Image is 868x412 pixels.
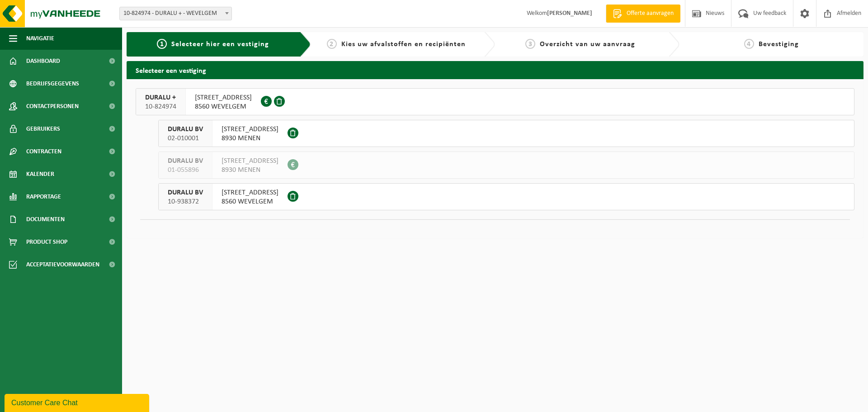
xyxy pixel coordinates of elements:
[624,9,676,18] span: Offerte aanvragen
[120,7,231,20] span: 10-824974 - DURALU + - WEVELGEM
[127,61,863,79] h2: Selecteer een vestiging
[168,134,203,143] span: 02-010001
[222,188,278,197] span: [STREET_ADDRESS]
[525,39,535,49] span: 3
[171,41,269,48] span: Selecteer hier een vestiging
[158,183,854,210] button: DURALU BV 10-938372 [STREET_ADDRESS]8560 WEVELGEM
[168,166,203,175] span: 01-055896
[540,41,635,48] span: Overzicht van uw aanvraag
[759,41,799,48] span: Bevestiging
[168,125,203,134] span: DURALU BV
[168,156,203,166] span: DURALU BV
[5,392,151,412] iframe: chat widget
[158,120,854,147] button: DURALU BV 02-010001 [STREET_ADDRESS]8930 MENEN
[168,188,203,197] span: DURALU BV
[222,166,278,175] span: 8930 MENEN
[341,41,466,48] span: Kies uw afvalstoffen en recipiënten
[26,118,60,140] span: Gebruikers
[136,88,854,115] button: DURALU + 10-824974 [STREET_ADDRESS]8560 WEVELGEM
[195,102,252,111] span: 8560 WEVELGEM
[26,163,54,185] span: Kalender
[145,102,176,111] span: 10-824974
[222,197,278,206] span: 8560 WEVELGEM
[119,7,232,20] span: 10-824974 - DURALU + - WEVELGEM
[26,231,67,253] span: Product Shop
[26,72,79,95] span: Bedrijfsgegevens
[26,208,65,231] span: Documenten
[222,134,278,143] span: 8930 MENEN
[744,39,754,49] span: 4
[26,95,79,118] span: Contactpersonen
[26,253,99,276] span: Acceptatievoorwaarden
[547,10,592,17] strong: [PERSON_NAME]
[195,93,252,102] span: [STREET_ADDRESS]
[222,125,278,134] span: [STREET_ADDRESS]
[327,39,337,49] span: 2
[26,140,61,163] span: Contracten
[26,27,54,50] span: Navigatie
[26,185,61,208] span: Rapportage
[168,197,203,206] span: 10-938372
[157,39,167,49] span: 1
[26,50,60,72] span: Dashboard
[606,5,680,23] a: Offerte aanvragen
[222,156,278,166] span: [STREET_ADDRESS]
[145,93,176,102] span: DURALU +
